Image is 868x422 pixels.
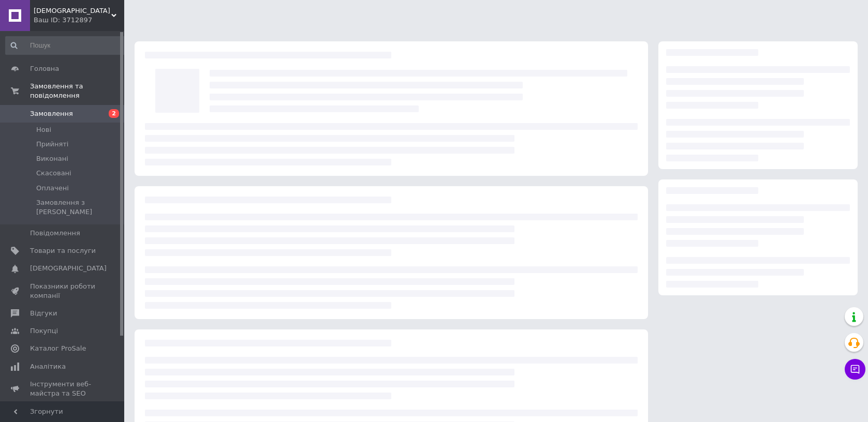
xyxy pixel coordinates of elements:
[36,169,71,178] span: Скасовані
[30,362,66,371] span: Аналітика
[30,264,107,273] span: [DEMOGRAPHIC_DATA]
[30,246,96,255] span: Товари та послуги
[36,154,68,163] span: Виконані
[30,64,59,73] span: Головна
[30,380,96,398] span: Інструменти веб-майстра та SEO
[34,16,124,25] div: Ваш ID: 3712897
[36,198,128,217] span: Замовлення з [PERSON_NAME]
[34,6,111,16] span: EvsE
[845,359,865,380] button: Чат з покупцем
[30,282,96,300] span: Показники роботи компанії
[30,229,80,238] span: Повідомлення
[30,109,73,118] span: Замовлення
[30,344,86,353] span: Каталог ProSale
[36,125,51,134] span: Нові
[109,109,119,118] span: 2
[36,184,69,193] span: Оплачені
[5,36,129,55] input: Пошук
[30,82,124,100] span: Замовлення та повідомлення
[30,326,58,336] span: Покупці
[36,140,68,149] span: Прийняті
[30,309,57,318] span: Відгуки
